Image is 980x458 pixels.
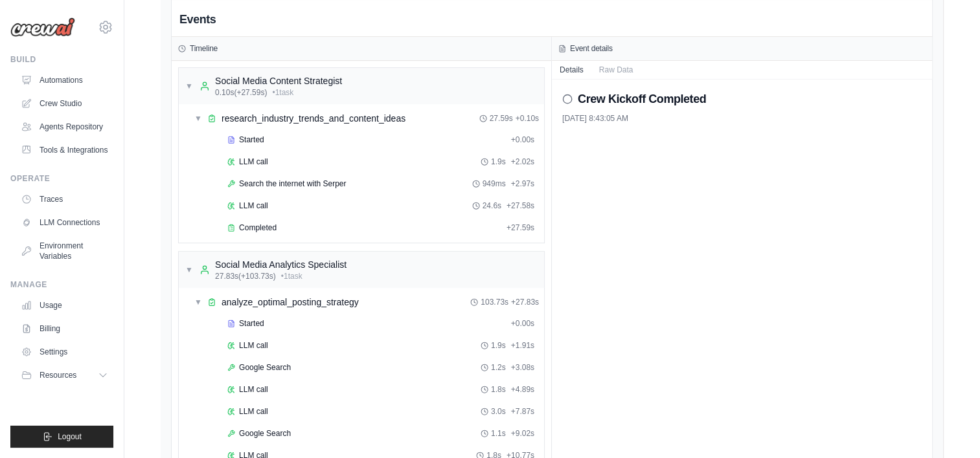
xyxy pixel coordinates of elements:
[491,406,506,417] span: 3.0s
[511,135,534,145] span: + 0.00s
[239,179,346,189] span: Search the internet with Serper
[483,201,501,211] span: 24.6s
[222,112,405,125] span: research_industry_trends_and_content_ideas
[58,431,82,442] span: Logout
[16,93,113,114] a: Crew Studio
[239,406,268,417] span: LLM call
[16,116,113,137] a: Agents Repository
[239,384,268,395] span: LLM call
[511,340,534,351] span: + 1.91s
[491,157,506,167] span: 1.9s
[507,223,534,233] span: + 27.59s
[239,318,264,329] span: Started
[591,61,641,79] button: Raw Data
[40,370,76,380] span: Resources
[481,297,508,307] span: 103.73s
[511,297,539,307] span: + 27.83s
[511,384,534,395] span: + 4.89s
[511,157,534,167] span: + 2.02s
[190,43,218,54] h3: Timeline
[562,113,922,124] div: [DATE] 8:43:05 AM
[16,365,113,386] button: Resources
[16,295,113,316] a: Usage
[511,362,534,373] span: + 3.08s
[194,113,202,124] span: ▼
[222,296,359,309] span: analyze_optimal_posting_strategy
[215,74,342,87] div: Social Media Content Strategist
[10,279,113,290] div: Manage
[491,340,506,351] span: 1.9s
[511,179,534,189] span: + 2.97s
[483,179,506,189] span: 949ms
[239,201,268,211] span: LLM call
[10,17,75,37] img: Logo
[239,135,264,145] span: Started
[239,157,268,167] span: LLM call
[570,43,613,54] h3: Event details
[194,297,202,307] span: ▼
[491,384,506,395] span: 1.8s
[10,54,113,65] div: Build
[491,428,506,439] span: 1.1s
[511,406,534,417] span: + 7.87s
[215,271,276,281] span: 27.83s (+103.73s)
[511,428,534,439] span: + 9.02s
[16,189,113,210] a: Traces
[578,90,706,108] h2: Crew Kickoff Completed
[239,223,277,233] span: Completed
[10,173,113,184] div: Operate
[16,70,113,91] a: Automations
[10,426,113,448] button: Logout
[516,113,539,124] span: + 0.10s
[185,265,193,275] span: ▼
[552,61,591,79] button: Details
[239,362,291,373] span: Google Search
[507,201,534,211] span: + 27.58s
[491,362,506,373] span: 1.2s
[272,87,293,98] span: • 1 task
[16,235,113,267] a: Environment Variables
[16,212,113,233] a: LLM Connections
[179,10,216,28] h2: Events
[16,318,113,339] a: Billing
[215,87,267,98] span: 0.10s (+27.59s)
[511,318,534,329] span: + 0.00s
[215,258,347,271] div: Social Media Analytics Specialist
[915,396,980,458] iframe: Chat Widget
[16,140,113,160] a: Tools & Integrations
[185,81,193,91] span: ▼
[16,342,113,362] a: Settings
[239,340,268,351] span: LLM call
[281,271,302,281] span: • 1 task
[239,428,291,439] span: Google Search
[490,113,513,124] span: 27.59s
